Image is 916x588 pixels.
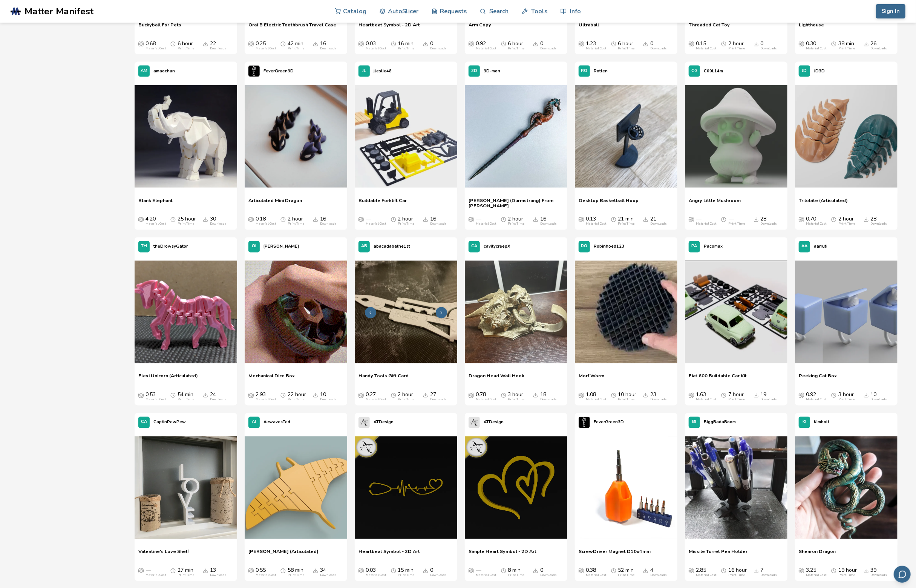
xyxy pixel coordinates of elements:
[586,47,606,51] div: Material Cost
[355,413,397,432] a: ATDesign's profileATDesign
[586,216,606,226] div: 0.13
[263,243,299,251] p: [PERSON_NAME]
[838,392,855,402] div: 3 hour
[178,392,194,402] div: 54 min
[141,244,147,249] span: TH
[533,41,538,47] span: Downloads
[256,392,276,402] div: 2.93
[579,549,651,560] a: ScrewDriver Magnet D10x4mm
[469,22,491,33] a: Arm Copy
[806,222,826,226] div: Material Cost
[508,47,525,51] div: Print Time
[469,373,524,384] a: Dragon Head Wall Hook
[469,198,564,209] span: [PERSON_NAME] (Durmstrang) From [PERSON_NAME]
[696,47,716,51] div: Material Cost
[423,392,428,398] span: Downloads
[138,549,189,560] a: Valentine's Love Shelf
[533,392,538,398] span: Downloads
[471,244,477,249] span: CA
[398,216,415,226] div: 2 hour
[248,549,319,560] a: [PERSON_NAME] (Articulated)
[643,392,648,398] span: Downloads
[320,216,337,226] div: 16
[579,373,604,384] a: Morf Worm
[876,4,905,18] button: Sign In
[814,418,829,426] p: Kimbolt
[252,420,256,425] span: AI
[754,392,759,398] span: Downloads
[430,392,447,402] div: 27
[146,216,166,226] div: 4.20
[248,22,336,33] a: Oral B Electric Toothbrush Travel Case
[650,41,667,51] div: 0
[831,216,836,222] span: Average Print Time
[423,41,428,47] span: Downloads
[248,198,302,209] a: Articulated Mini Dragon
[178,47,194,51] div: Print Time
[138,373,198,384] a: Flexi Unicorn (Articulated)
[430,41,447,51] div: 0
[871,216,887,226] div: 28
[146,398,166,402] div: Material Cost
[643,41,648,47] span: Downloads
[721,392,726,398] span: Average Print Time
[25,6,93,17] span: Matter Manifest
[689,198,741,209] a: Angry Little Mushroom
[248,66,260,77] img: FeverGreen3D's profile
[643,216,648,222] span: Downloads
[153,243,188,251] p: theDrowsyGator
[398,222,415,226] div: Print Time
[799,198,848,209] span: Trilobite (Articulated)
[178,568,194,577] div: 27 min
[476,392,496,402] div: 0.78
[153,418,186,426] p: CaptinPewPew
[484,243,510,251] p: cavitycreepX
[894,566,911,583] button: Send feedback via email
[579,216,584,222] span: Average Cost
[358,41,364,47] span: Average Cost
[501,216,506,222] span: Average Print Time
[533,216,538,222] span: Downloads
[252,244,256,249] span: GI
[761,392,777,402] div: 19
[650,222,667,226] div: Downloads
[696,398,716,402] div: Material Cost
[799,392,804,398] span: Average Cost
[799,549,836,560] a: Shenron Dragon
[838,47,855,51] div: Print Time
[366,222,386,226] div: Material Cost
[366,41,386,51] div: 0.03
[288,222,304,226] div: Print Time
[689,549,748,560] a: Missile Turret Pen Holder
[806,216,826,226] div: 0.70
[203,41,208,47] span: Downloads
[728,392,745,402] div: 7 hour
[178,216,196,226] div: 25 hour
[248,41,254,47] span: Average Cost
[579,198,639,209] a: Desktop Basketball Hoop
[611,41,616,47] span: Average Print Time
[153,67,175,75] p: amaochan
[358,22,420,33] a: Heartbeat Symbol - 2D Art
[256,222,276,226] div: Material Cost
[358,198,407,209] span: Buildable Forklift Car
[210,392,227,402] div: 24
[814,67,825,75] p: JD3D
[618,398,635,402] div: Print Time
[146,41,166,51] div: 0.68
[320,398,337,402] div: Downloads
[210,222,227,226] div: Downloads
[540,392,557,402] div: 18
[696,392,716,402] div: 1.63
[245,62,297,81] a: FeverGreen3D's profileFeverGreen3D
[374,67,392,75] p: jleslie48
[501,392,506,398] span: Average Print Time
[138,22,181,33] span: Buckyball For Pets
[398,47,415,51] div: Print Time
[476,41,496,51] div: 0.92
[256,41,276,51] div: 0.25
